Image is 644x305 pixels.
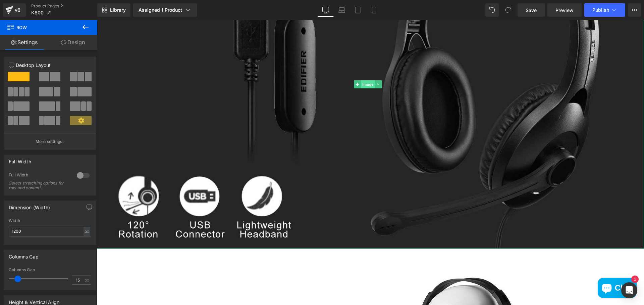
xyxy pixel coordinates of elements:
span: Save [526,7,537,14]
div: Width [9,218,91,223]
span: K800 [31,10,44,15]
button: Redo [501,3,515,17]
div: Open Intercom Messenger [621,282,637,298]
div: Height & Vertical Align [9,296,59,305]
div: Dimension (Width) [9,201,50,210]
div: Assigned 1 Product [139,7,192,13]
button: Publish [584,3,625,17]
div: Select stretching options for row and content. [9,181,69,190]
span: Library [110,7,126,13]
inbox-online-store-chat: Shopify online store chat [499,258,542,280]
a: Design [49,35,97,50]
a: v6 [3,3,26,17]
a: Product Pages [31,3,97,9]
div: v6 [13,6,22,14]
div: Columns Gap [9,250,39,259]
button: Undo [485,3,499,17]
div: Full Width [9,155,31,164]
p: More settings [36,139,62,145]
a: New Library [97,3,130,17]
a: Preview [547,3,582,17]
div: Columns Gap [9,268,91,272]
p: Desktop Layout [9,62,91,69]
button: More [628,3,641,17]
span: Row [7,20,74,35]
div: px [84,227,90,236]
span: Preview [555,7,574,14]
div: Full Width [9,172,70,179]
span: Image [264,60,278,68]
button: More settings [4,134,96,149]
a: Tablet [350,3,366,17]
input: auto [9,226,91,237]
a: Desktop [318,3,334,17]
span: px [85,278,90,282]
a: Laptop [334,3,350,17]
a: Mobile [366,3,382,17]
span: Publish [592,7,609,13]
a: Expand / Collapse [278,60,285,68]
